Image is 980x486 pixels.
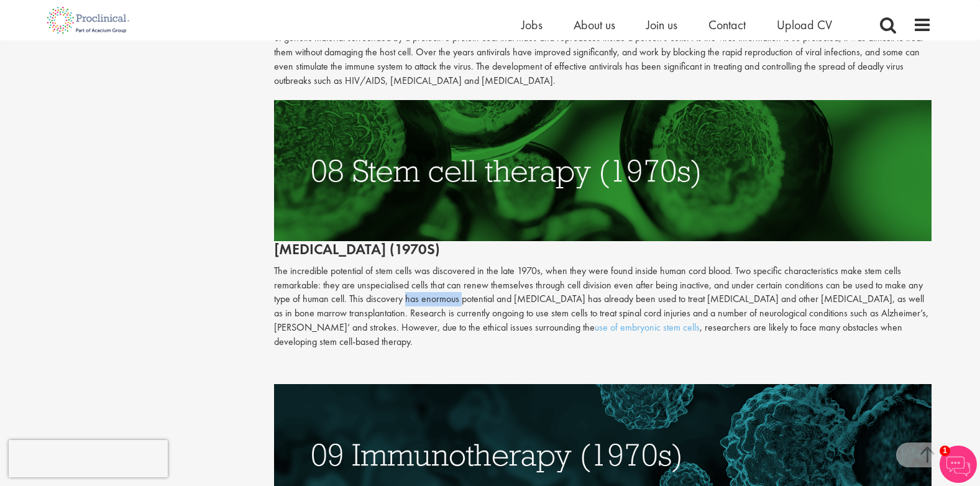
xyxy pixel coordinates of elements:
[646,17,677,33] a: Join us
[274,2,932,88] p: Terrible viruses such as small-pox, [MEDICAL_DATA] and [MEDICAL_DATA] have ravaged many human pop...
[521,17,543,33] a: Jobs
[595,321,700,334] a: use of embryonic stem cells
[940,446,977,483] img: Chatbot
[574,17,615,33] a: About us
[940,446,950,456] span: 1
[9,440,168,477] iframe: reCAPTCHA
[777,17,832,33] a: Upload CV
[708,17,746,33] a: Contact
[274,100,932,257] h2: [MEDICAL_DATA] (1970s)
[274,264,932,349] p: The incredible potential of stem cells was discovered in the late 1970s, when they were found ins...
